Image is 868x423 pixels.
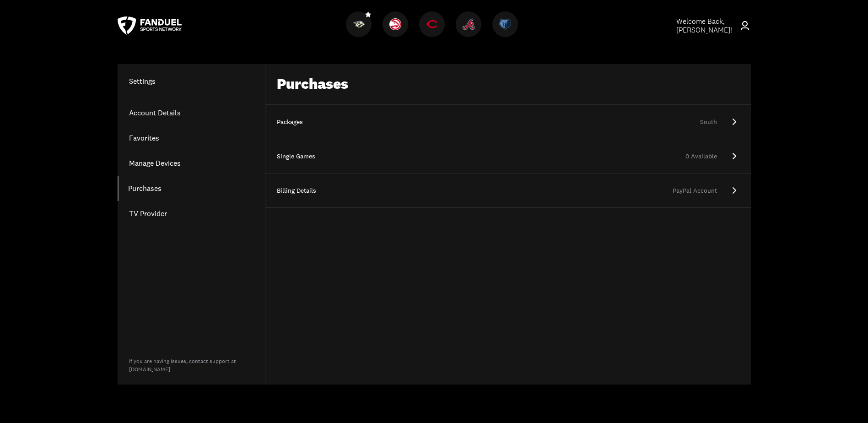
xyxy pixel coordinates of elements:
[277,152,323,161] div: Single Games
[492,30,522,39] a: GrizzliesGrizzlies
[353,18,365,30] img: Predators
[129,358,236,373] a: If you are having issues, contact support at[DOMAIN_NAME]
[118,76,265,87] h1: Settings
[463,18,474,30] img: Braves
[656,17,751,34] a: Welcome Back,[PERSON_NAME]!
[118,16,182,35] a: FanDuel Sports Network
[334,152,717,161] div: 0 Available
[118,125,265,151] a: Favorites
[456,30,485,39] a: BravesBraves
[389,18,401,30] img: Hawks
[676,16,732,35] span: Welcome Back, [PERSON_NAME] !
[277,186,323,195] div: Billing Details
[265,105,751,139] a: PackagesSouth
[118,201,265,226] a: TV Provider
[499,18,511,30] img: Grizzlies
[426,18,438,30] img: Reds
[265,139,751,174] a: Single Games0 Available
[346,30,375,39] a: PredatorsPredators
[118,176,265,201] a: Purchases
[334,118,717,127] div: South
[265,64,751,105] div: Purchases
[265,174,751,208] a: Billing DetailsPayPal Account
[334,186,717,195] div: PayPal Account
[419,30,448,39] a: RedsReds
[118,151,265,176] a: Manage Devices
[118,100,265,125] a: Account Details
[277,118,323,127] div: Packages
[383,30,412,39] a: HawksHawks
